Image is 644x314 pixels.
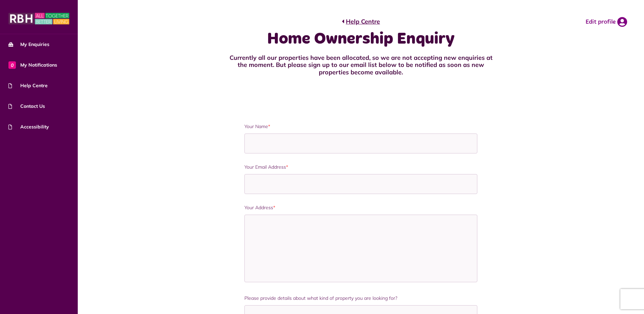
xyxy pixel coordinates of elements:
span: Help Centre [8,82,48,89]
h4: Currently all our properties have been allocated, so we are not accepting new enquiries at the mo... [226,54,496,76]
span: Accessibility [8,123,49,130]
span: My Notifications [8,62,57,69]
img: MyRBH [8,12,69,25]
a: Edit profile [586,17,627,27]
label: Please provide details about what kind of property you are looking for? [244,295,477,302]
span: Contact Us [8,103,45,110]
span: My Enquiries [8,41,49,48]
h1: Home Ownership Enquiry [226,29,496,49]
label: Your Address [244,204,477,211]
span: 0 [8,61,16,69]
a: Help Centre [342,17,380,26]
label: Your Email Address [244,164,477,171]
label: Your Name [244,123,477,130]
